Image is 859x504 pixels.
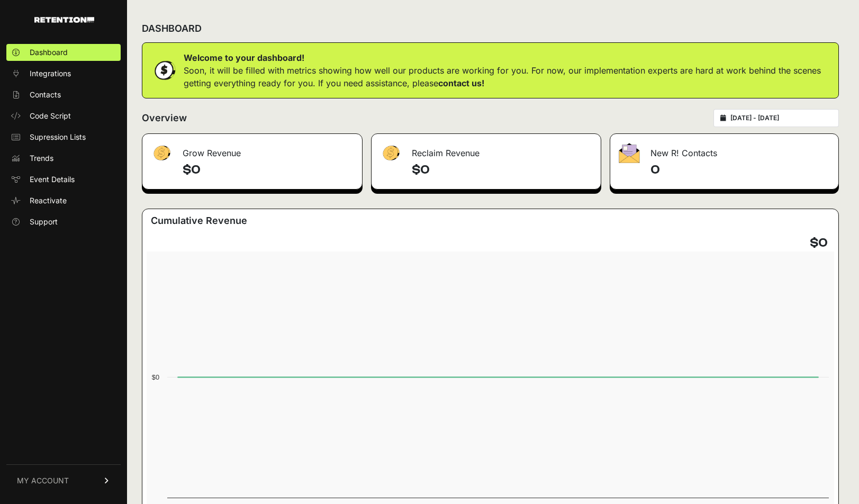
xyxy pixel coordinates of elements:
a: Contacts [6,86,121,103]
strong: Welcome to your dashboard! [184,52,304,63]
a: Dashboard [6,44,121,61]
div: New R! Contacts [610,134,838,166]
span: Dashboard [30,47,68,58]
span: Code Script [30,111,71,121]
h2: Overview [142,111,187,125]
img: fa-dollar-13500eef13a19c4ab2b9ed9ad552e47b0d9fc28b02b83b90ba0e00f96d6372e9.png [380,143,401,164]
a: MY ACCOUNT [6,464,121,497]
h4: $0 [810,235,828,251]
span: MY ACCOUNT [17,475,69,486]
img: fa-dollar-13500eef13a19c4ab2b9ed9ad552e47b0d9fc28b02b83b90ba0e00f96d6372e9.png [151,143,172,164]
span: Event Details [30,174,75,185]
h4: $0 [183,161,354,178]
div: Grow Revenue [142,134,362,166]
span: Trends [30,153,53,164]
a: Integrations [6,65,121,82]
img: Retention.com [34,17,94,23]
a: Support [6,213,121,230]
span: Integrations [30,68,71,79]
div: Reclaim Revenue [372,134,601,166]
text: $0 [152,373,159,381]
a: contact us! [438,78,484,88]
h2: DASHBOARD [142,21,202,36]
span: Reactivate [30,195,67,206]
a: Code Script [6,107,121,124]
h3: Cumulative Revenue [151,213,247,228]
h4: 0 [650,161,830,178]
img: dollar-coin-05c43ed7efb7bc0c12610022525b4bbbb207c7efeef5aecc26f025e68dcafac9.png [151,57,177,84]
span: Contacts [30,89,61,100]
p: Soon, it will be filled with metrics showing how well our products are working for you. For now, ... [184,64,830,89]
img: fa-envelope-19ae18322b30453b285274b1b8af3d052b27d846a4fbe8435d1a52b978f639a2.png [619,143,640,163]
a: Supression Lists [6,129,121,146]
a: Reactivate [6,192,121,209]
a: Event Details [6,171,121,188]
a: Trends [6,150,121,167]
h4: $0 [412,161,592,178]
span: Supression Lists [30,132,86,142]
span: Support [30,217,58,227]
